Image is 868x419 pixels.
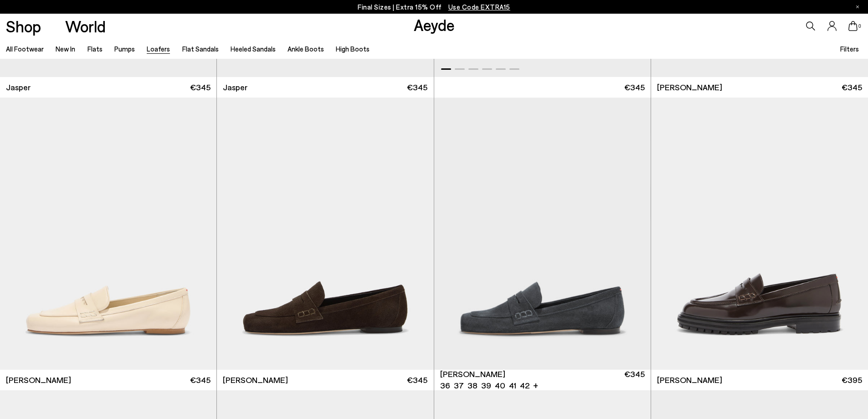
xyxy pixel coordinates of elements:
[182,45,219,53] a: Flat Sandals
[56,45,75,53] a: New In
[358,1,510,13] p: Final Sizes | Extra 15% Off
[657,82,722,93] span: [PERSON_NAME]
[231,45,276,53] a: Heeled Sandals
[407,82,427,93] span: €345
[533,379,538,391] li: +
[448,3,510,11] span: Navigate to /collections/ss25-final-sizes
[624,82,645,93] span: €345
[414,15,455,34] a: Aeyde
[217,98,433,370] img: Lana Suede Loafers
[467,380,478,391] li: 38
[190,374,211,386] span: €345
[434,98,651,370] img: Lana Suede Loafers
[434,98,651,370] a: 6 / 6 1 / 6 2 / 6 3 / 6 4 / 6 5 / 6 6 / 6 1 / 6 Next slide Previous slide
[858,24,862,29] span: 0
[440,380,527,391] ul: variant
[440,380,450,391] li: 36
[651,98,867,370] img: Lana Suede Loafers
[434,98,651,370] div: 1 / 6
[651,77,868,98] a: [PERSON_NAME] €345
[114,45,135,53] a: Pumps
[65,18,106,34] a: World
[223,82,247,93] span: Jasper
[434,77,651,98] a: €345
[87,45,103,53] a: Flats
[657,374,722,386] span: [PERSON_NAME]
[6,374,71,386] span: [PERSON_NAME]
[840,45,859,53] span: Filters
[481,380,491,391] li: 39
[842,82,862,93] span: €345
[6,82,31,93] span: Jasper
[217,77,433,98] a: Jasper €345
[651,98,867,370] div: 2 / 6
[288,45,324,53] a: Ankle Boots
[223,374,288,386] span: [PERSON_NAME]
[190,82,211,93] span: €345
[842,374,862,386] span: €395
[509,380,516,391] li: 41
[624,368,645,391] span: €345
[147,45,170,53] a: Loafers
[407,374,427,386] span: €345
[434,370,651,390] a: [PERSON_NAME] 36 37 38 39 40 41 42 + €345
[6,45,44,53] a: All Footwear
[217,370,433,390] a: [PERSON_NAME] €345
[336,45,370,53] a: High Boots
[651,370,868,390] a: [PERSON_NAME] €395
[440,368,505,380] span: [PERSON_NAME]
[651,98,868,370] img: Leon Loafers
[520,380,529,391] li: 42
[495,380,505,391] li: 40
[848,21,858,31] a: 0
[454,380,464,391] li: 37
[6,18,41,34] a: Shop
